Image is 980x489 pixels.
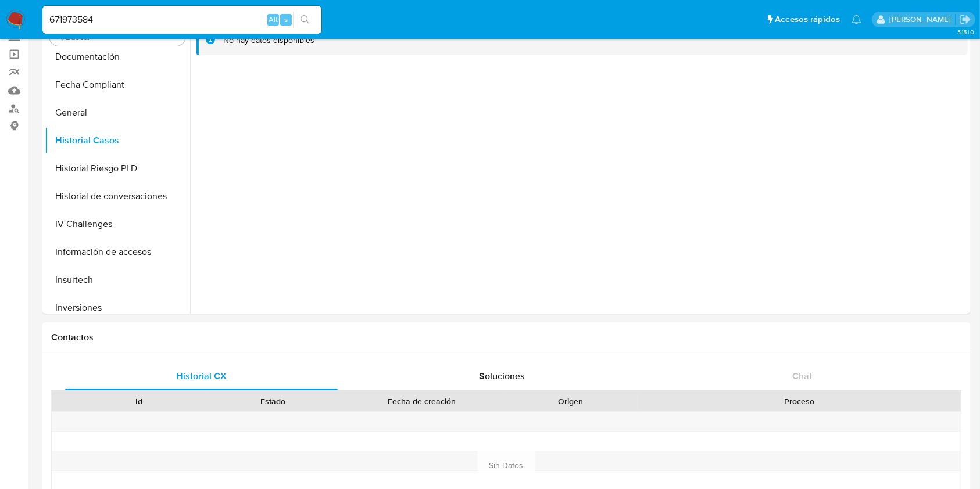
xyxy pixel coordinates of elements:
span: Historial CX [176,369,227,383]
button: Fecha Compliant [45,71,190,99]
button: search-icon [293,12,317,28]
button: Historial Riesgo PLD [45,154,190,182]
p: eliana.eguerrero@mercadolibre.com [889,14,955,25]
button: IV Challenges [45,210,190,238]
span: Soluciones [479,369,525,383]
button: Historial Casos [45,127,190,154]
button: Historial de conversaciones [45,182,190,210]
span: Alt [269,14,278,25]
button: General [45,99,190,127]
div: Fecha de creación [348,395,495,407]
button: Información de accesos [45,238,190,266]
span: Chat [792,369,812,383]
span: Accesos rápidos [775,13,840,26]
span: 3.151.0 [957,27,974,37]
a: Notificaciones [852,15,861,24]
div: Origen [512,395,630,407]
h1: Contactos [51,332,961,343]
span: s [284,14,288,25]
button: Inversiones [45,294,190,322]
button: Documentación [45,43,190,71]
a: Salir [959,13,971,26]
input: Buscar usuario o caso... [42,12,321,27]
button: Insurtech [45,266,190,294]
div: Id [80,395,198,407]
div: Estado [214,395,332,407]
div: Proceso [646,395,953,407]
